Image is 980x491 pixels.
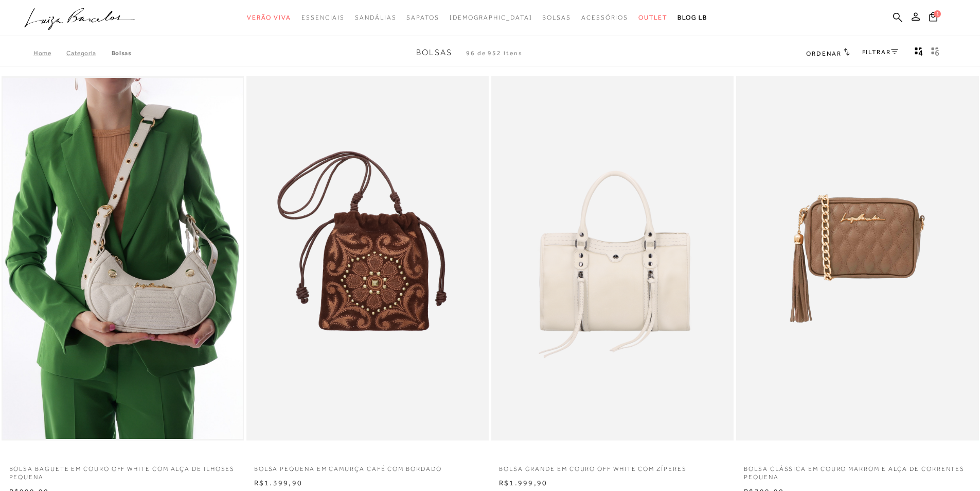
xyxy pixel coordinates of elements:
[406,14,439,21] span: Sapatos
[806,50,841,57] span: Ordenar
[247,8,291,27] a: categoryNavScreenReaderText
[737,78,977,439] a: BOLSA CLÁSSICA EM COURO MARROM E ALÇA DE CORRENTES PEQUENA BOLSA CLÁSSICA EM COURO MARROM E ALÇA ...
[450,8,532,27] a: noSubCategoriesText
[492,78,733,439] img: BOLSA GRANDE EM COURO OFF WHITE COM ZÍPERES
[542,8,571,27] a: categoryNavScreenReaderText
[246,459,489,473] a: BOLSA PEQUENA EM CAMURÇA CAFÉ COM BORDADO
[678,8,707,27] a: BLOG LB
[737,78,977,439] img: BOLSA CLÁSSICA EM COURO MARROM E ALÇA DE CORRENTES PEQUENA
[491,459,734,473] a: BOLSA GRANDE EM COURO OFF WHITE COM ZÍPERES
[301,8,345,27] a: categoryNavScreenReaderText
[355,14,396,21] span: Sandálias
[33,49,66,57] a: Home
[450,14,532,21] span: [DEMOGRAPHIC_DATA]
[678,14,707,21] span: BLOG LB
[355,8,396,27] a: categoryNavScreenReaderText
[66,49,111,57] a: Categoria
[638,14,667,21] span: Outlet
[499,479,547,487] span: R$1.999,90
[112,49,132,57] a: Bolsas
[912,46,926,60] button: Mostrar 4 produtos por linha
[736,459,978,482] a: BOLSA CLÁSSICA EM COURO MARROM E ALÇA DE CORRENTES PEQUENA
[928,46,942,60] button: gridText6Desc
[934,10,941,18] span: 1
[416,48,452,57] span: Bolsas
[492,78,733,439] a: BOLSA GRANDE EM COURO OFF WHITE COM ZÍPERES BOLSA GRANDE EM COURO OFF WHITE COM ZÍPERES
[862,48,898,56] a: FILTRAR
[638,8,667,27] a: categoryNavScreenReaderText
[406,8,439,27] a: categoryNavScreenReaderText
[542,14,571,21] span: Bolsas
[247,14,291,21] span: Verão Viva
[466,49,523,57] span: 96 de 952 itens
[247,78,488,439] img: BOLSA PEQUENA EM CAMURÇA CAFÉ COM BORDADO
[247,78,488,439] a: BOLSA PEQUENA EM CAMURÇA CAFÉ COM BORDADO BOLSA PEQUENA EM CAMURÇA CAFÉ COM BORDADO
[581,14,628,21] span: Acessórios
[301,14,345,21] span: Essenciais
[581,8,628,27] a: categoryNavScreenReaderText
[926,11,940,25] button: 1
[254,479,302,487] span: R$1.399,90
[3,78,243,439] img: BOLSA BAGUETE EM COURO OFF WHITE COM ALÇA DE ILHOSES PEQUENA
[3,78,243,439] a: BOLSA BAGUETE EM COURO OFF WHITE COM ALÇA DE ILHOSES PEQUENA BOLSA BAGUETE EM COURO OFF WHITE COM...
[2,459,244,482] a: BOLSA BAGUETE EM COURO OFF WHITE COM ALÇA DE ILHOSES PEQUENA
